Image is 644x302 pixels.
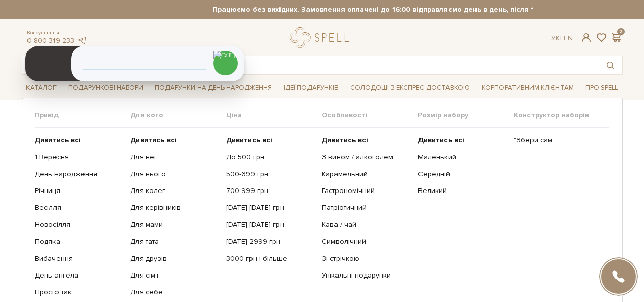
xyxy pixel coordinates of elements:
[322,203,410,212] a: Патріотичний
[418,135,506,145] a: Дивитись всі
[514,135,602,145] a: "Збери сам"
[130,153,218,162] a: Для неї
[322,111,417,120] span: Особливості
[322,220,410,229] a: Кава / чай
[226,135,314,145] a: Дивитись всі
[322,170,410,179] a: Карамельний
[130,135,177,144] b: Дивитись всі
[418,186,506,196] a: Великий
[226,111,322,120] span: Ціна
[346,79,474,96] a: Солодощі з експрес-доставкою
[226,254,314,263] a: 3000 грн і більше
[130,288,218,297] a: Для себе
[322,153,410,162] a: З вином / алкоголем
[581,80,622,96] span: Про Spell
[130,271,218,280] a: Для сім'ї
[226,135,272,144] b: Дивитись всі
[130,203,218,212] a: Для керівників
[130,254,218,263] a: Для друзів
[35,153,123,162] a: 1 Вересня
[35,111,130,120] span: Привід
[151,80,276,96] span: Подарунки на День народження
[418,153,506,162] a: Маленький
[322,135,368,144] b: Дивитись всі
[478,79,578,96] a: Корпоративним клієнтам
[35,254,123,263] a: Вибачення
[226,203,314,212] a: [DATE]-[DATE] грн
[27,36,74,45] a: 0 800 319 233
[599,56,622,74] button: Пошук товару у каталозі
[322,237,410,246] a: Символічний
[226,170,314,179] a: 500-699 грн
[130,170,218,179] a: Для нього
[514,111,609,120] span: Конструктор наборів
[322,135,410,145] a: Дивитись всі
[35,237,123,246] a: Подяка
[279,80,343,96] span: Ідеї подарунків
[564,34,573,42] a: En
[322,254,410,263] a: Зі стрічкою
[418,135,464,144] b: Дивитись всі
[35,135,81,144] b: Дивитись всі
[27,30,87,36] span: Консультація:
[35,271,123,280] a: День ангела
[551,34,573,43] div: Ук
[418,111,514,120] span: Розмір набору
[322,271,410,280] a: Унікальні подарунки
[35,186,123,196] a: Річниця
[130,135,218,145] a: Дивитись всі
[22,56,599,74] input: Пошук товару у каталозі
[130,186,218,196] a: Для колег
[322,186,410,196] a: Гастрономічний
[226,186,314,196] a: 700-999 грн
[226,220,314,229] a: [DATE]-[DATE] грн
[226,237,314,246] a: [DATE]-2999 грн
[226,153,314,162] a: До 500 грн
[130,237,218,246] a: Для тата
[130,220,218,229] a: Для мами
[560,34,562,42] span: |
[130,111,226,120] span: Для кого
[35,170,123,179] a: День народження
[418,170,506,179] a: Середній
[35,203,123,212] a: Весілля
[35,220,123,229] a: Новосілля
[22,80,61,96] span: Каталог
[35,288,123,297] a: Просто так
[64,80,147,96] span: Подарункові набори
[35,135,123,145] a: Дивитись всі
[77,36,87,45] a: telegram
